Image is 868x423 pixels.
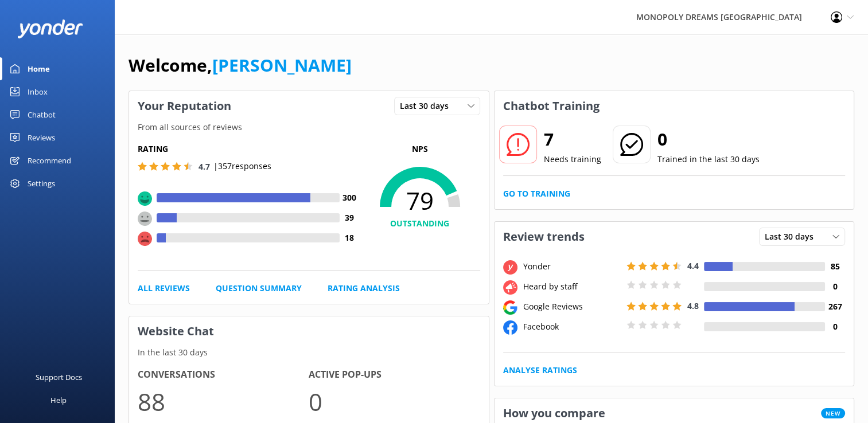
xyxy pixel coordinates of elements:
[544,153,601,166] p: Needs training
[825,260,845,273] h4: 85
[17,19,83,38] img: yonder-white-logo.png
[503,364,577,377] a: Analyse Ratings
[138,367,309,382] h4: Conversations
[821,408,845,418] span: New
[28,172,55,195] div: Settings
[50,389,67,412] div: Help
[216,282,302,295] a: Question Summary
[400,100,456,112] span: Last 30 days
[198,161,210,172] span: 4.7
[129,121,489,134] p: From all sources of reviews
[687,260,699,271] span: 4.4
[765,230,820,243] span: Last 30 days
[309,367,480,382] h4: Active Pop-ups
[544,126,601,153] h2: 7
[129,52,352,79] h1: Welcome,
[340,232,360,244] h4: 18
[138,382,309,421] p: 88
[138,143,360,155] h5: Rating
[495,91,608,121] h3: Chatbot Training
[360,143,480,155] p: NPS
[520,260,624,273] div: Yonder
[28,80,48,103] div: Inbox
[36,366,82,389] div: Support Docs
[340,191,360,204] h4: 300
[28,57,50,80] div: Home
[495,222,593,252] h3: Review trends
[129,91,240,121] h3: Your Reputation
[28,103,56,126] div: Chatbot
[520,320,624,333] div: Facebook
[657,153,760,166] p: Trained in the last 30 days
[28,126,55,149] div: Reviews
[657,126,760,153] h2: 0
[212,53,352,77] a: [PERSON_NAME]
[28,149,71,172] div: Recommend
[340,211,360,224] h4: 39
[825,320,845,333] h4: 0
[309,382,480,421] p: 0
[687,300,699,311] span: 4.8
[138,282,190,295] a: All Reviews
[503,187,570,200] a: Go to Training
[825,280,845,293] h4: 0
[129,316,489,346] h3: Website Chat
[520,300,624,313] div: Google Reviews
[825,300,845,313] h4: 267
[520,280,624,293] div: Heard by staff
[360,217,480,230] h4: OUTSTANDING
[328,282,400,295] a: Rating Analysis
[129,346,489,359] p: In the last 30 days
[213,160,271,173] p: | 357 responses
[360,186,480,215] span: 79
